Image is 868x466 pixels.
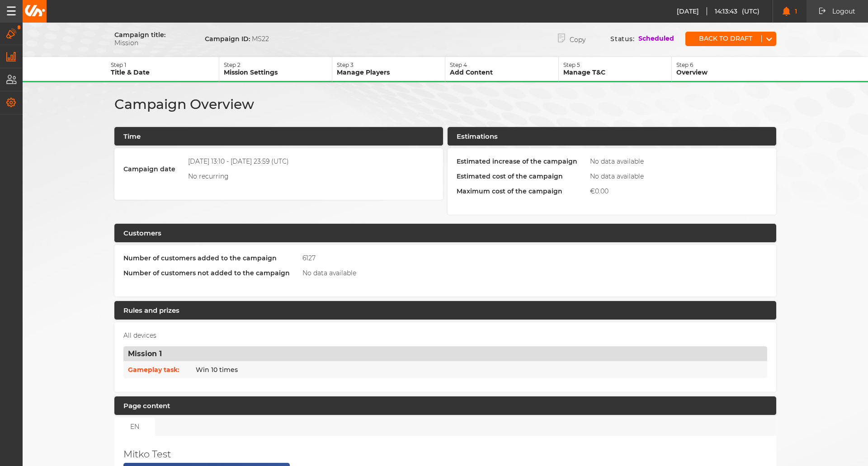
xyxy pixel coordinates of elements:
[445,57,558,82] button: Step4Add Content
[563,61,671,68] p: 5
[337,68,445,76] p: Manage Players
[332,57,445,82] button: Step3Manage Players
[111,61,123,68] span: Step
[676,61,689,68] span: Step
[128,349,162,358] p: Mission 1
[457,187,577,195] p: Maximum cost of the campaign
[457,157,577,165] p: Estimated increase of the campaign
[205,35,269,43] p: MS22
[114,96,254,113] h3: Campaign Overview
[590,157,644,165] p: No data available
[715,7,742,15] span: 14:13:43
[114,31,165,39] span: Campaign title:
[457,132,498,141] h4: Estimations
[677,7,707,15] span: [DATE]
[610,35,638,43] p: Status:
[114,418,155,436] button: en
[563,61,576,68] span: Step
[450,68,558,76] p: Add Content
[457,172,577,180] p: Estimated cost of the campaign
[742,7,760,15] span: (UTC)
[123,331,156,339] span: All devices
[685,35,761,42] button: Back to draft
[790,8,797,15] span: 1
[128,366,196,374] p: Gameplay task:
[123,269,290,277] p: Number of customers not added to the campaign
[672,57,784,82] button: Step6Overview
[450,61,558,68] p: 4
[302,254,356,262] p: 6127
[224,61,332,68] p: 2
[111,61,219,68] p: 1
[563,68,671,76] p: Manage T&C
[188,157,289,165] p: [DATE] 13:10 - [DATE] 23:59 (UTC)
[450,61,462,68] span: Step
[114,39,191,47] span: Mission
[302,269,356,277] p: No data available
[205,35,250,43] span: Campaign ID:
[188,172,289,180] p: No recurring
[337,61,349,68] span: Step
[590,172,644,180] p: No data available
[123,448,767,460] h2: Mitko Test
[24,5,45,16] img: Unibo
[123,306,179,315] h4: Rules and prizes
[123,132,141,141] h4: Time
[676,61,784,68] p: 6
[544,29,599,48] button: Copy
[111,68,219,76] p: Title & Date
[224,61,236,68] span: Step
[590,187,644,195] p: € 0.00
[123,165,175,173] p: Campaign date
[224,68,332,76] p: Mission Settings
[123,254,290,262] p: Number of customers added to the campaign
[676,68,784,76] p: Overview
[337,61,445,68] p: 3
[123,229,161,237] h4: Customers
[106,57,219,82] button: Step1Title & Date
[638,34,674,43] p: Scheduled
[196,366,238,374] p: Win 10 times
[219,57,332,82] button: Step2Mission Settings
[559,57,672,82] button: Step5Manage T&C
[123,401,170,410] h4: Page content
